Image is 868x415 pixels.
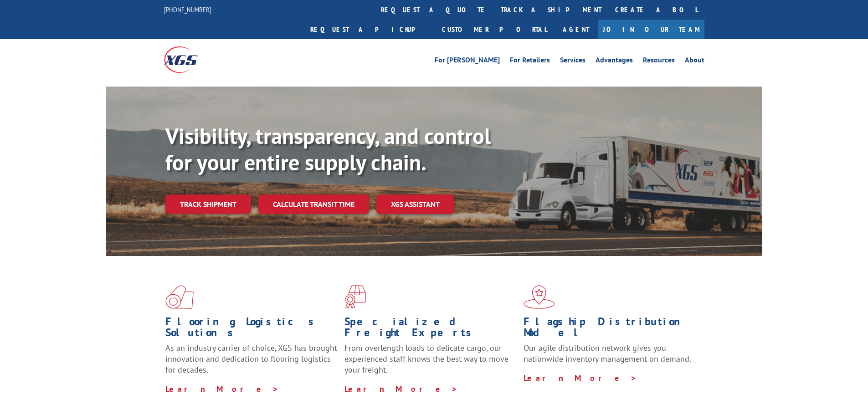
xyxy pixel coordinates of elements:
img: xgs-icon-total-supply-chain-intelligence-red [165,285,194,309]
img: xgs-icon-focused-on-flooring-red [344,285,366,309]
p: From overlength loads to delicate cargo, our experienced staff knows the best way to move your fr... [344,343,517,383]
a: Agent [554,20,598,39]
a: Customer Portal [435,20,554,39]
b: Visibility, transparency, and control for your entire supply chain. [165,122,491,176]
h1: Flagship Distribution Model [524,316,696,343]
span: As an industry carrier of choice, XGS has brought innovation and dedication to flooring logistics... [165,343,337,375]
h1: Flooring Logistics Solutions [165,316,338,343]
a: For [PERSON_NAME] [435,56,500,67]
a: Resources [643,56,675,67]
span: Our agile distribution network gives you nationwide inventory management on demand. [524,343,691,364]
a: About [685,56,704,67]
a: Request a pickup [303,20,435,39]
a: Learn More > [524,373,637,383]
a: Calculate transit time [258,195,369,214]
a: Track shipment [165,195,251,214]
a: XGS ASSISTANT [376,195,454,214]
a: [PHONE_NUMBER] [164,5,211,14]
a: Learn More > [344,384,458,394]
a: Advantages [596,56,633,67]
a: Services [560,56,586,67]
a: Learn More > [165,384,279,394]
h1: Specialized Freight Experts [344,316,517,343]
a: Join Our Team [598,20,704,39]
a: For Retailers [510,56,550,67]
img: xgs-icon-flagship-distribution-model-red [524,285,555,309]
